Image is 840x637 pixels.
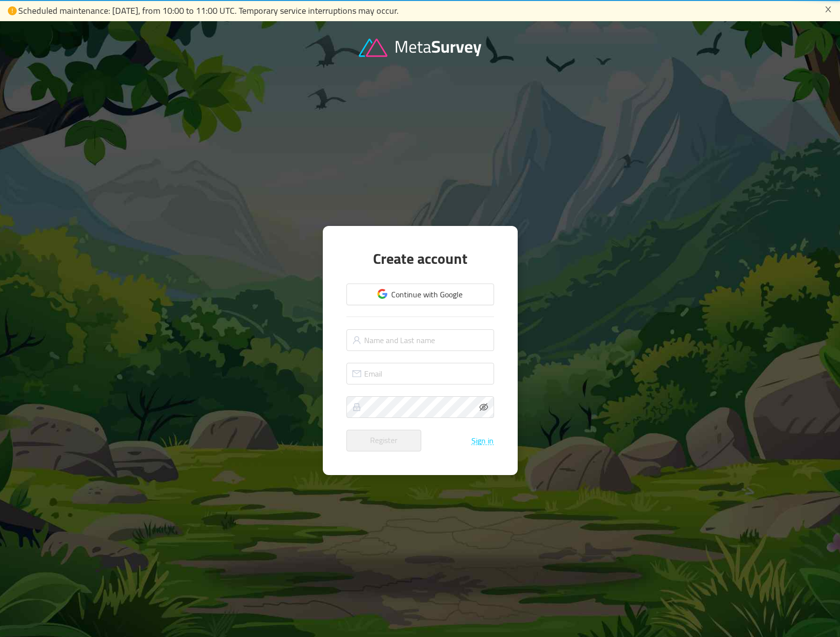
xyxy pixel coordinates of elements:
span: Scheduled maintenance: [DATE], from 10:00 to 11:00 UTC. Temporary service interruptions may occur. [18,2,399,19]
input: Email [346,363,494,384]
h1: Create account [346,250,494,268]
i: icon: user [352,336,361,345]
i: icon: close [824,5,832,13]
i: icon: lock [352,403,361,412]
i: icon: mail [352,369,361,378]
i: icon: eye-invisible [479,403,488,412]
button: Register [346,430,421,451]
i: icon: exclamation-circle [8,6,17,15]
button: Sign in [471,436,494,445]
input: Name and Last name [346,329,494,351]
button: Continue with Google [346,284,494,305]
button: icon: close [824,4,832,15]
